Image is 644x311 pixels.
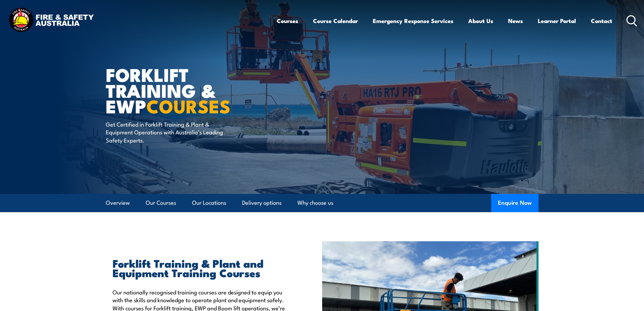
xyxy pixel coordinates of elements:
a: Courses [277,12,298,30]
a: Emergency Response Services [373,12,453,30]
a: News [508,12,523,30]
a: Learner Portal [538,12,576,30]
a: Why choose us [297,194,333,212]
h1: Forklift Training & EWP [106,66,273,114]
a: Delivery options [242,194,282,212]
a: Course Calendar [313,12,358,30]
a: Overview [106,194,130,212]
a: Contact [591,12,612,30]
button: Enquire Now [491,194,539,212]
strong: COURSES [146,91,231,119]
a: About Us [468,12,493,30]
a: Our Courses [146,194,176,212]
h2: Forklift Training & Plant and Equipment Training Courses [113,258,291,277]
p: Get Certified in Forklift Training & Plant & Equipment Operations with Australia’s Leading Safety... [106,120,229,144]
a: Our Locations [192,194,226,212]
